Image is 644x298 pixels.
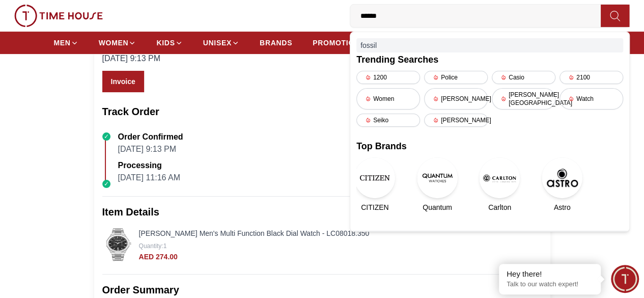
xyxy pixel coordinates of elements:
[559,71,623,84] div: 2100
[102,205,542,219] h2: Item Details
[554,202,571,212] span: Astro
[356,157,394,212] a: CITIZENCITIZEN
[507,269,593,279] div: Hey there!
[356,88,420,110] div: Women
[102,71,144,92] a: Invoice
[419,157,456,212] a: QuantumQuantum
[507,280,593,289] p: Talk to our watch expert!
[424,114,488,127] div: [PERSON_NAME]
[356,139,623,153] h2: Top Brands
[102,104,542,119] h2: Track Order
[361,202,388,212] span: CITIZEN
[479,157,520,198] img: Carlton
[102,228,135,261] img: ...
[99,38,129,48] span: WOMEN
[481,157,518,212] a: CarltonCarlton
[611,265,639,293] div: Chat Widget
[118,159,180,172] p: Processing
[14,5,103,27] img: ...
[559,88,623,110] div: Watch
[492,71,555,84] div: Casio
[118,172,180,184] p: [DATE] 11:16 AM
[424,71,488,84] div: Police
[102,52,186,65] p: [DATE] 9:13 PM
[118,131,183,143] p: Order Confirmed
[354,157,395,198] img: CITIZEN
[53,38,70,48] span: MEN
[156,34,182,52] a: KIDS
[424,88,488,110] div: [PERSON_NAME]
[313,34,373,52] a: PROMOTIONS
[417,157,458,198] img: Quantum
[542,157,582,198] img: Astro
[139,229,370,237] a: [PERSON_NAME] Men's Multi Function Black Dial Watch - LC08018.350
[156,38,175,48] span: KIDS
[544,157,581,212] a: AstroAstro
[356,52,623,67] h2: Trending Searches
[488,202,511,212] span: Carlton
[102,283,542,297] h2: Order Summary
[356,71,420,84] div: 1200
[313,38,365,48] span: PROMOTIONS
[423,202,452,212] span: Quantum
[356,114,420,127] div: Seiko
[139,253,178,261] span: AED 274.00
[118,143,183,155] p: [DATE] 9:13 PM
[492,88,555,110] div: [PERSON_NAME][GEOGRAPHIC_DATA]
[53,34,78,52] a: MEN
[356,38,623,52] div: fossil
[99,34,136,52] a: WOMEN
[260,38,292,48] span: BRANDS
[203,38,232,48] span: UNISEX
[139,242,167,250] span: Quantity : 1
[260,34,292,52] a: BRANDS
[203,34,239,52] a: UNISEX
